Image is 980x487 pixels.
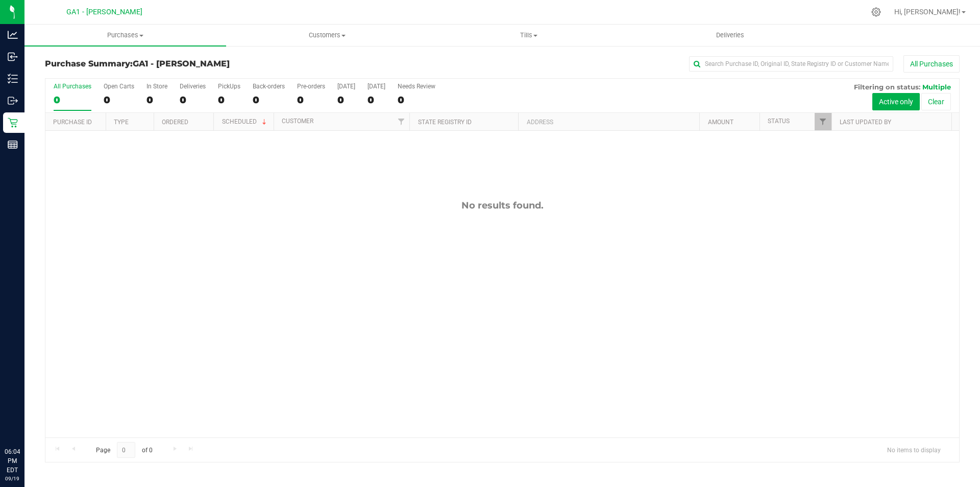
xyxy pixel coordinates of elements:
[894,8,961,16] span: Hi, [PERSON_NAME]!
[8,96,18,106] inline-svg: Outbound
[768,118,790,125] a: Status
[337,94,355,106] div: 0
[840,119,891,126] a: Last Updated By
[702,31,758,40] span: Deliveries
[815,113,831,130] a: Filter
[104,94,134,106] div: 0
[282,118,313,125] a: Customer
[879,442,949,457] span: No items to display
[87,442,161,458] span: Page of 0
[870,7,883,17] div: Manage settings
[367,94,385,106] div: 0
[903,55,960,73] button: All Purchases
[854,83,920,91] span: Filtering on status:
[218,94,240,106] div: 0
[24,31,226,40] span: Purchases
[872,93,920,110] button: Active only
[54,94,91,106] div: 0
[180,94,206,106] div: 0
[8,52,18,62] inline-svg: Inbound
[222,118,268,125] a: Scheduled
[146,94,167,106] div: 0
[418,119,472,126] a: State Registry ID
[104,83,134,90] div: Open Carts
[114,119,129,126] a: Type
[367,83,385,90] div: [DATE]
[393,113,409,130] a: Filter
[45,200,959,211] div: No results found.
[5,475,20,482] p: 09/19
[8,30,18,40] inline-svg: Analytics
[53,119,92,126] a: Purchase ID
[297,83,325,90] div: Pre-orders
[54,83,91,90] div: All Purchases
[226,25,428,46] a: Customers
[8,140,18,150] inline-svg: Reports
[8,118,18,128] inline-svg: Retail
[922,83,951,91] span: Multiple
[518,113,699,131] th: Address
[689,56,893,72] input: Search Purchase ID, Original ID, State Registry ID or Customer Name...
[428,25,629,46] a: Tills
[218,83,240,90] div: PickUps
[8,74,18,84] inline-svg: Inventory
[708,119,733,126] a: Amount
[337,83,355,90] div: [DATE]
[30,404,42,416] iframe: Resource center unread badge
[133,59,230,68] span: GA1 - [PERSON_NAME]
[629,25,831,46] a: Deliveries
[146,83,167,90] div: In Store
[66,8,142,16] span: GA1 - [PERSON_NAME]
[398,83,435,90] div: Needs Review
[428,31,629,40] span: Tills
[5,447,20,475] p: 06:04 PM EDT
[180,83,206,90] div: Deliveries
[398,94,435,106] div: 0
[45,59,350,68] h3: Purchase Summary:
[253,83,285,90] div: Back-orders
[162,119,188,126] a: Ordered
[24,25,226,46] a: Purchases
[297,94,325,106] div: 0
[921,93,951,110] button: Clear
[227,31,427,40] span: Customers
[10,405,41,436] iframe: Resource center
[253,94,285,106] div: 0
